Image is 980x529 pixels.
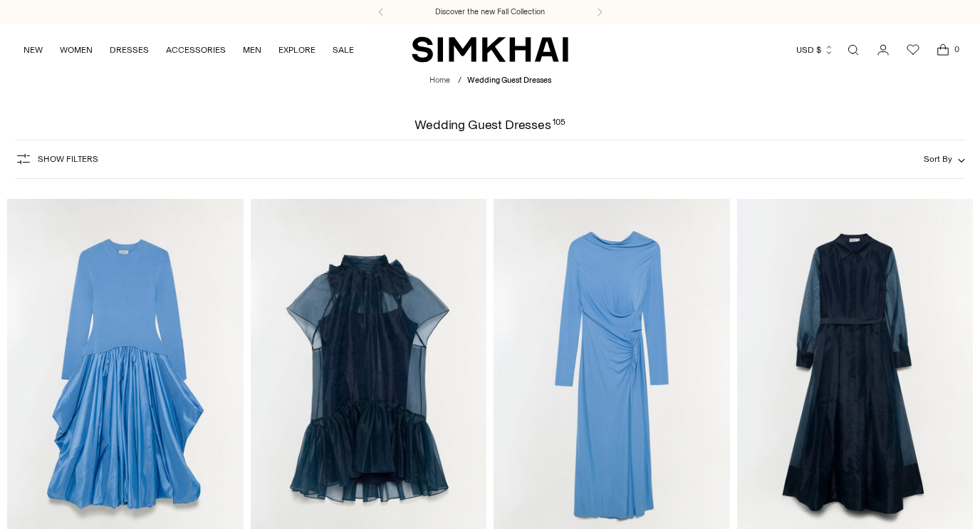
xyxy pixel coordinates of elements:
[15,148,98,170] button: Show Filters
[412,36,568,63] a: SIMKHAI
[110,34,149,66] a: DRESSES
[60,34,93,66] a: WOMEN
[243,34,261,66] a: MEN
[839,36,867,64] a: Open search modal
[38,154,98,164] span: Show Filters
[924,154,952,164] span: Sort By
[929,36,957,64] a: Open cart modal
[435,6,545,18] a: Discover the new Fall Collection
[899,36,927,64] a: Wishlist
[458,75,462,87] div: /
[869,36,897,64] a: Go to the account page
[924,151,965,167] button: Sort By
[166,34,226,66] a: ACCESSORIES
[796,34,834,66] button: USD $
[24,34,43,66] a: NEW
[429,76,450,85] a: Home
[429,75,551,87] nav: breadcrumbs
[415,118,565,131] h1: Wedding Guest Dresses
[950,43,963,56] span: 0
[333,34,354,66] a: SALE
[553,118,565,131] div: 105
[467,76,551,85] span: Wedding Guest Dresses
[278,34,316,66] a: EXPLORE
